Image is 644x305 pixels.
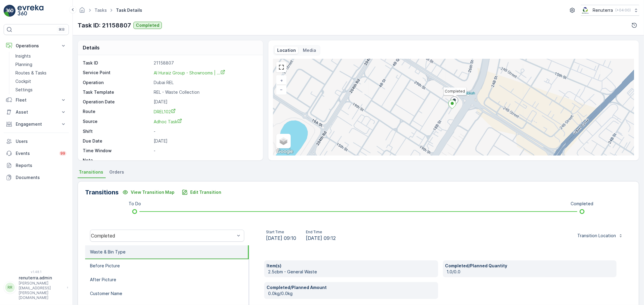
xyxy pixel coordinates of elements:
[4,270,69,274] span: v 1.48.1
[83,138,151,144] p: Due Date
[85,188,119,197] p: Transitions
[277,85,286,94] a: Zoom Out
[445,263,614,269] p: Completed/Planned Quantity
[280,78,283,83] span: +
[95,8,107,13] a: Tasks
[13,77,69,86] a: Cockpit
[4,40,69,52] button: Operations
[190,189,221,195] p: Edit Transition
[90,263,120,269] p: Before Picture
[131,189,175,195] p: View Transition Map
[83,108,151,115] p: Route
[13,52,69,60] a: Insights
[16,162,66,168] p: Reports
[83,44,100,51] p: Details
[83,99,151,105] p: Operation Date
[277,76,286,85] a: Zoom In
[574,231,627,241] button: Transition Location
[154,99,257,105] p: [DATE]
[275,148,295,156] a: Open this area in Google Maps (opens a new window)
[306,234,336,242] span: [DATE] 09:12
[277,63,286,72] a: View Fullscreen
[4,147,69,159] a: Events99
[581,5,639,16] button: Renuterra(+04:00)
[16,150,56,156] p: Events
[83,128,151,134] p: Shift
[83,118,151,125] p: Source
[154,128,257,134] p: -
[4,118,69,130] button: Engagement
[15,70,46,76] p: Routes & Tasks
[4,94,69,106] button: Fleet
[4,275,69,300] button: RRrenuterra.admin[PERSON_NAME][EMAIL_ADDRESS][PERSON_NAME][DOMAIN_NAME]
[19,275,64,281] p: renuterra.admin
[154,109,176,114] span: DREL102
[115,7,143,13] span: Task Details
[581,7,590,14] img: Screenshot_2024-07-26_at_13.33.01.png
[267,285,436,291] p: Completed/Planned Amount
[303,47,316,53] p: Media
[16,97,57,103] p: Fleet
[15,53,31,59] p: Insights
[91,233,235,238] div: Completed
[83,157,151,163] p: Note
[119,187,178,197] button: View Transition Map
[90,249,126,255] p: Waste & Bin Type
[268,269,436,275] p: 2.5cbm - General Waste
[275,148,295,156] img: Google
[133,22,162,29] button: Completed
[154,118,257,125] a: Adhoc Task
[59,27,65,32] p: ⌘B
[267,263,436,269] p: Item(s)
[13,86,69,94] a: Settings
[577,233,616,239] p: Transition Location
[266,230,296,234] p: Start Time
[277,134,290,148] a: Layers
[571,201,593,207] p: Completed
[83,80,151,86] p: Operation
[129,201,141,207] p: To Do
[154,60,257,66] p: 21158807
[90,291,122,297] p: Customer Name
[154,138,257,144] p: [DATE]
[15,78,31,84] p: Cockpit
[16,121,57,127] p: Engagement
[280,87,283,92] span: −
[154,157,257,163] p: -
[16,109,57,115] p: Asset
[5,283,15,292] div: RR
[90,277,116,283] p: After Picture
[306,230,336,234] p: End Time
[154,70,225,76] a: Al Huraiz Group - Showrooms | ...
[154,119,182,124] span: Adhoc Task
[4,5,16,17] img: logo
[83,89,151,95] p: Task Template
[447,269,614,275] p: 1.0/0.0
[154,148,257,154] p: -
[268,291,436,297] p: 0.0kg/0.0kg
[136,22,159,28] p: Completed
[4,106,69,118] button: Asset
[109,169,124,175] span: Orders
[154,108,257,115] a: DREL102
[277,47,296,53] p: Location
[615,8,631,13] p: ( +04:00 )
[16,43,57,49] p: Operations
[83,60,151,66] p: Task ID
[178,187,225,197] button: Edit Transition
[266,234,296,242] span: [DATE] 09:10
[4,159,69,171] a: Reports
[4,171,69,184] a: Documents
[19,281,64,300] p: [PERSON_NAME][EMAIL_ADDRESS][PERSON_NAME][DOMAIN_NAME]
[16,175,66,181] p: Documents
[83,148,151,154] p: Time Window
[15,61,32,68] p: Planning
[13,69,69,77] a: Routes & Tasks
[154,80,257,86] p: Dubai REL
[15,87,33,93] p: Settings
[16,138,66,144] p: Users
[18,5,43,17] img: logo_light-DOdMpM7g.png
[593,7,613,13] p: Renuterra
[60,151,65,156] p: 99
[83,70,151,76] p: Service Point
